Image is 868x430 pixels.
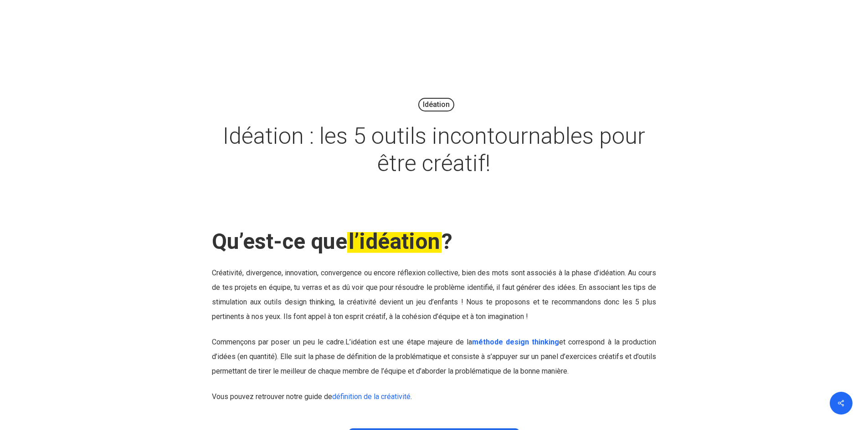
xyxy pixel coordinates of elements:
[472,338,559,346] a: méthode design thinking
[418,98,454,111] a: Idéation
[212,338,345,346] span: Commençons par poser un peu le cadre.
[212,228,656,255] h2: Qu’est-ce que ?
[206,113,662,186] h1: Idéation : les 5 outils incontournables pour être créatif!
[212,268,656,306] span: Créativité, divergence, innovation, convergence ou encore réflexion collective, bien des mots son...
[347,228,442,254] em: l’idéation
[332,392,411,401] a: définition de la créativité
[212,298,656,321] span: a créativité devient un jeu d’enfants ! Nous te proposons et te recommandons donc les 5 plus pert...
[212,338,656,375] span: L’idéation est une étape majeure de la et correspond à la production d’idées (en quantité). Elle ...
[212,390,656,404] p: Vous pouvez retrouver notre guide de .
